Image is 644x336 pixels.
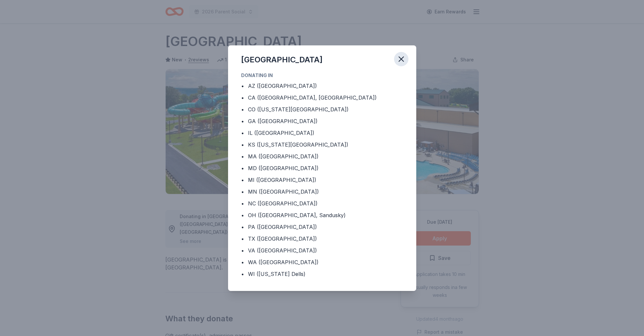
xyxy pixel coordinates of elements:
div: PA ([GEOGRAPHIC_DATA]) [248,223,317,231]
div: • [241,258,244,266]
div: TX ([GEOGRAPHIC_DATA]) [248,235,317,243]
div: • [241,270,244,278]
div: MN ([GEOGRAPHIC_DATA]) [248,188,319,196]
div: • [241,105,244,113]
div: MI ([GEOGRAPHIC_DATA]) [248,176,316,184]
div: • [241,129,244,137]
div: • [241,164,244,172]
div: • [241,235,244,243]
div: • [241,200,244,207]
div: KS ([US_STATE][GEOGRAPHIC_DATA]) [248,141,348,149]
div: OH ([GEOGRAPHIC_DATA], Sandusky) [248,211,346,219]
div: WI ([US_STATE] Dells) [248,270,305,278]
div: • [241,211,244,219]
div: • [241,223,244,231]
div: • [241,152,244,160]
div: • [241,82,244,90]
div: [GEOGRAPHIC_DATA] [241,55,322,65]
div: • [241,117,244,125]
div: IL ([GEOGRAPHIC_DATA]) [248,129,314,137]
div: GA ([GEOGRAPHIC_DATA]) [248,117,318,125]
div: CA ([GEOGRAPHIC_DATA], [GEOGRAPHIC_DATA]) [248,94,377,102]
div: • [241,247,244,254]
div: • [241,141,244,149]
div: NC ([GEOGRAPHIC_DATA]) [248,200,318,207]
div: CO ([US_STATE][GEOGRAPHIC_DATA]) [248,105,349,113]
div: VA ([GEOGRAPHIC_DATA]) [248,247,317,254]
div: MA ([GEOGRAPHIC_DATA]) [248,152,319,160]
div: WA ([GEOGRAPHIC_DATA]) [248,258,319,266]
div: • [241,94,244,102]
div: Donating in [241,72,403,79]
div: • [241,188,244,196]
div: AZ ([GEOGRAPHIC_DATA]) [248,82,317,90]
div: MD ([GEOGRAPHIC_DATA]) [248,164,319,172]
div: • [241,176,244,184]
